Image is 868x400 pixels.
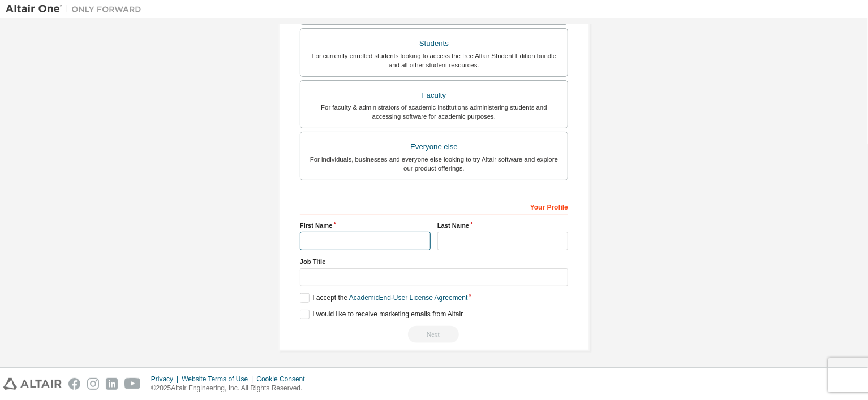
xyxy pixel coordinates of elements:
[300,326,568,343] div: Read and acccept EULA to continue
[300,310,463,319] label: I would like to receive marketing emails from Altair
[307,36,561,51] div: Students
[87,378,99,390] img: instagram.svg
[307,103,561,121] div: For faculty & administrators of academic institutions administering students and accessing softwa...
[6,3,147,15] img: Altair One
[151,384,312,393] p: © 2025 Altair Engineering, Inc. All Rights Reserved.
[307,51,561,69] div: For currently enrolled students looking to access the free Altair Student Edition bundle and all ...
[151,375,182,384] div: Privacy
[307,155,561,173] div: For individuals, businesses and everyone else looking to try Altair software and explore our prod...
[307,88,561,103] div: Faculty
[68,378,80,390] img: facebook.svg
[349,294,467,302] a: Academic End-User License Agreement
[106,378,118,390] img: linkedin.svg
[300,257,568,266] label: Job Title
[300,197,568,215] div: Your Profile
[307,139,561,155] div: Everyone else
[182,375,256,384] div: Website Terms of Use
[124,378,141,390] img: youtube.svg
[437,221,568,230] label: Last Name
[3,378,62,390] img: altair_logo.svg
[300,221,431,230] label: First Name
[300,293,467,303] label: I accept the
[256,375,311,384] div: Cookie Consent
